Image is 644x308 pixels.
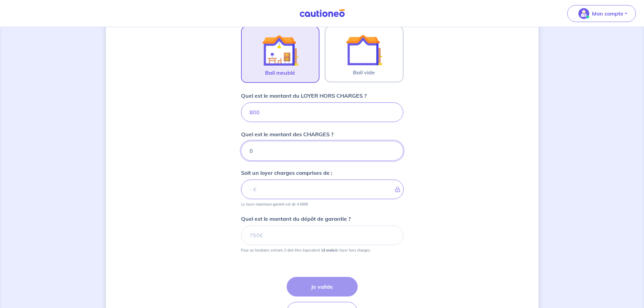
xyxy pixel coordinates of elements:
input: 80 € [241,141,403,161]
input: - € [241,180,404,199]
span: Bail vide [353,68,375,76]
img: illu_account_valid_menu.svg [578,8,589,19]
p: Quel est le montant du dépôt de garantie ? [241,215,351,223]
p: Le loyer maximum garanti est de 4 500€ [241,202,308,207]
img: illu_empty_lease.svg [346,32,382,68]
p: Quel est le montant du LOYER HORS CHARGES ? [241,92,366,100]
img: illu_furnished_lease.svg [262,32,299,69]
strong: 2 mois [323,248,334,253]
input: 750€ [241,226,403,245]
p: Pour un locataire entrant, il doit être équivalent à de loyer hors charges. [241,248,371,253]
p: Soit un loyer charges comprises de : [241,169,332,177]
p: Quel est le montant des CHARGES ? [241,130,333,138]
input: 750€ [241,102,403,122]
button: illu_account_valid_menu.svgMon compte [567,5,636,22]
img: Cautioneo [297,9,348,18]
span: Bail meublé [265,69,295,77]
p: Mon compte [592,9,623,18]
